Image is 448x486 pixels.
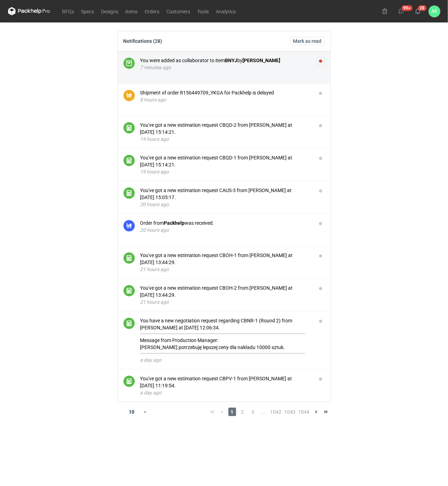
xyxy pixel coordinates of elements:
[140,121,311,136] div: You've got a new estimation request CBQD-2 from [PERSON_NAME] at [DATE] 15:14:21.
[140,187,311,208] button: You've got a new estimation request CAUS-3 from [PERSON_NAME] at [DATE] 15:05:17.20 hours ago
[249,408,257,416] span: 3
[290,37,325,45] button: Mark as read
[140,284,311,298] div: You've got a new estimation request CBOH-2 from [PERSON_NAME] at [DATE] 13:44:29.
[141,7,163,15] a: Orders
[140,154,311,168] div: You've got a new estimation request CBQD-1 from [PERSON_NAME] at [DATE] 15:14:21.
[140,317,311,354] div: You have a new negotiation request regarding CBNR-1 (Round 2) from [PERSON_NAME] at [DATE] 12:06:...
[429,6,440,17] button: AŚ
[8,7,50,15] svg: Packhelp Pro
[140,168,311,175] div: 19 hours ago
[140,226,311,234] div: 20 hours ago
[228,408,236,416] span: 1
[140,121,311,143] button: You've got a new estimation request CBQD-2 from [PERSON_NAME] at [DATE] 15:14:21.19 hours ago
[140,89,311,96] div: Shipment of order R156449709_YKGA for Packhelp is delayed
[285,408,296,416] span: 1043
[299,408,310,416] span: 1044
[163,7,194,15] a: Customers
[293,39,322,44] span: Mark as read
[140,57,311,64] div: You were added as collaborator to item by
[429,6,440,17] div: Adrian Świerżewski
[140,252,311,273] button: You've got a new estimation request CBOH-1 from [PERSON_NAME] at [DATE] 13:44:29.21 hours ago
[412,6,423,17] button: 28
[140,375,311,396] button: You've got a new estimation request CBPV-1 from [PERSON_NAME] at [DATE] 11:19:54.a day ago
[59,7,78,15] a: RFQs
[270,408,282,416] span: 1042
[260,408,268,416] span: ...
[140,96,311,103] div: 8 hours ago
[140,375,311,389] div: You've got a new estimation request CBPV-1 from [PERSON_NAME] at [DATE] 11:19:54.
[213,7,240,15] a: Analytics
[164,220,185,226] strong: Packhelp
[140,284,311,306] button: You've got a new estimation request CBOH-2 from [PERSON_NAME] at [DATE] 13:44:29.21 hours ago
[140,317,311,363] button: You have a new negotiation request regarding CBNR-1 (Round 2) from [PERSON_NAME] at [DATE] 12:06:...
[225,58,238,63] strong: BNYJ
[243,58,281,63] strong: [PERSON_NAME]
[140,219,311,234] button: Order fromPackhelpwas received.20 hours ago
[140,266,311,273] div: 21 hours ago
[140,201,311,208] div: 20 hours ago
[140,136,311,143] div: 19 hours ago
[239,408,247,416] span: 2
[98,7,122,15] a: Designs
[140,389,311,396] div: a day ago
[140,57,311,71] button: You were added as collaborator to itemBNYJby[PERSON_NAME]7 minutes ago
[140,187,311,201] div: You've got a new estimation request CAUS-3 from [PERSON_NAME] at [DATE] 15:05:17.
[140,298,311,306] div: 21 hours ago
[122,7,141,15] a: Items
[140,356,311,363] div: a day ago
[140,252,311,266] div: You've got a new estimation request CBOH-1 from [PERSON_NAME] at [DATE] 13:44:29.
[396,6,407,17] button: 99+
[120,407,143,417] div: 10
[78,7,98,15] a: Specs
[123,38,162,44] div: Notifications (28)
[194,7,213,15] a: Tools
[140,219,311,226] div: Order from was received.
[140,89,311,103] button: Shipment of order R156449709_YKGA for Packhelp is delayed8 hours ago
[140,64,311,71] div: 7 minutes ago
[140,154,311,175] button: You've got a new estimation request CBQD-1 from [PERSON_NAME] at [DATE] 15:14:21.19 hours ago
